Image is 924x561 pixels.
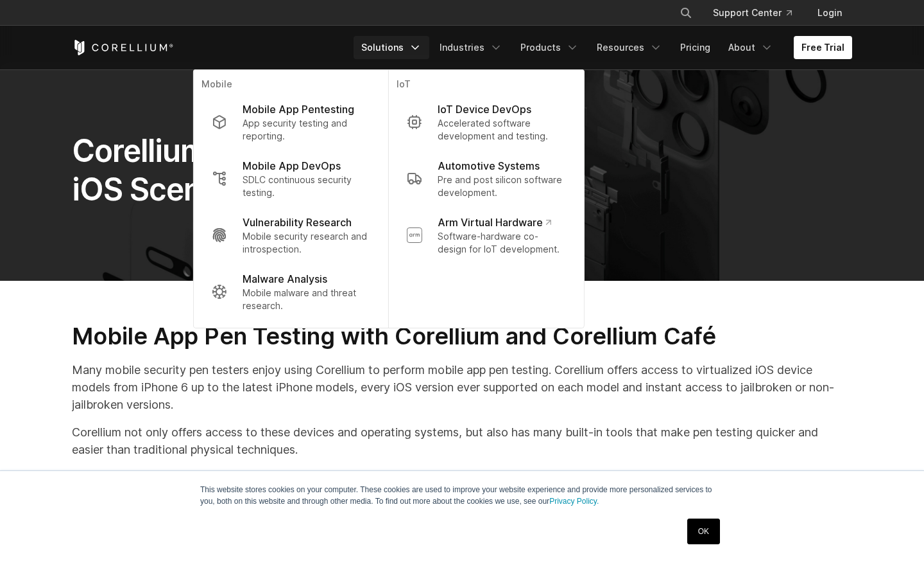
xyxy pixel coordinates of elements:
p: Pre and post silicon software development. [438,174,566,199]
a: Mobile App Pentesting App security testing and reporting. [201,94,381,150]
p: Virtual device models can easily replace physical devices in many types of security testing and r... [72,468,852,521]
p: Mobile malware and threat research. [243,287,370,312]
p: IoT Device DevOps [438,102,531,117]
p: This website stores cookies on your computer. These cookies are used to improve your website expe... [200,484,724,507]
p: IoT [397,78,576,94]
p: Corellium not only offers access to these devices and operating systems, but also has many built-... [72,423,852,458]
a: Malware Analysis Mobile malware and threat research. [201,263,381,320]
p: SDLC continuous security testing. [243,174,370,199]
p: Software-hardware co-design for IoT development. [438,230,566,256]
a: Resources [589,36,670,59]
p: App security testing and reporting. [243,117,370,143]
p: Mobile App Pentesting [243,102,354,117]
a: Free Trial [794,36,852,59]
a: Automotive Systems Pre and post silicon software development. [397,150,576,207]
p: Arm Virtual Hardware [438,215,551,230]
a: Vulnerability Research Mobile security research and introspection. [201,207,381,263]
span: Corellium Café iOS Scenario Guide [72,132,348,208]
a: Industries [432,36,510,59]
a: Support Center [703,1,802,24]
a: Login [807,1,852,24]
div: Navigation Menu [664,1,852,24]
a: Products [513,36,586,59]
p: Automotive Systems [438,158,540,174]
p: Mobile security research and introspection. [243,230,370,256]
h2: Mobile App Pen Testing with Corellium and Corellium Café [72,322,852,351]
p: Mobile App DevOps [243,158,341,174]
a: Arm Virtual Hardware Software-hardware co-design for IoT development. [397,207,576,263]
a: Mobile App DevOps SDLC continuous security testing. [201,150,381,207]
p: Accelerated software development and testing. [438,117,566,143]
a: IoT Device DevOps Accelerated software development and testing. [397,94,576,150]
button: Search [674,1,697,24]
p: Vulnerability Research [243,215,352,230]
a: OK [687,519,720,544]
p: Mobile [201,78,381,94]
p: Malware Analysis [243,271,327,287]
a: Privacy Policy. [549,497,599,506]
a: Solutions [354,36,429,59]
div: Navigation Menu [354,36,852,59]
p: Many mobile security pen testers enjoy using Corellium to perform mobile app pen testing. Corelli... [72,361,852,413]
a: About [721,36,781,59]
a: Pricing [672,36,718,59]
a: Corellium Home [72,40,174,55]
